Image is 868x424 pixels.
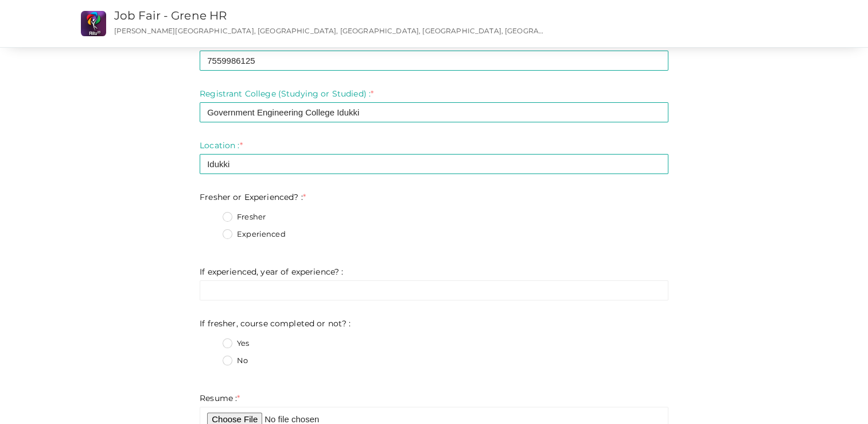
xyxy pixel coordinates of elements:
label: Yes [223,338,249,349]
img: CS2O7UHK_small.png [81,11,106,36]
input: Enter registrant phone no here. [200,51,668,71]
label: Registrant College (Studying or Studied) : [200,88,373,99]
label: No [223,355,248,367]
p: [PERSON_NAME][GEOGRAPHIC_DATA], [GEOGRAPHIC_DATA], [GEOGRAPHIC_DATA], [GEOGRAPHIC_DATA], [GEOGRAP... [114,26,548,36]
a: Job Fair - Grene HR [114,9,227,22]
label: Experienced [223,229,286,240]
label: Resume : [200,392,240,404]
label: Fresher [223,211,266,223]
label: Location : [200,140,243,151]
label: If fresher, course completed or not? : [200,318,351,329]
input: Enter Registrant College (Studying or Studied) [200,102,668,122]
label: Fresher or Experienced? : [200,191,306,203]
label: If experienced, year of experience? : [200,266,343,277]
